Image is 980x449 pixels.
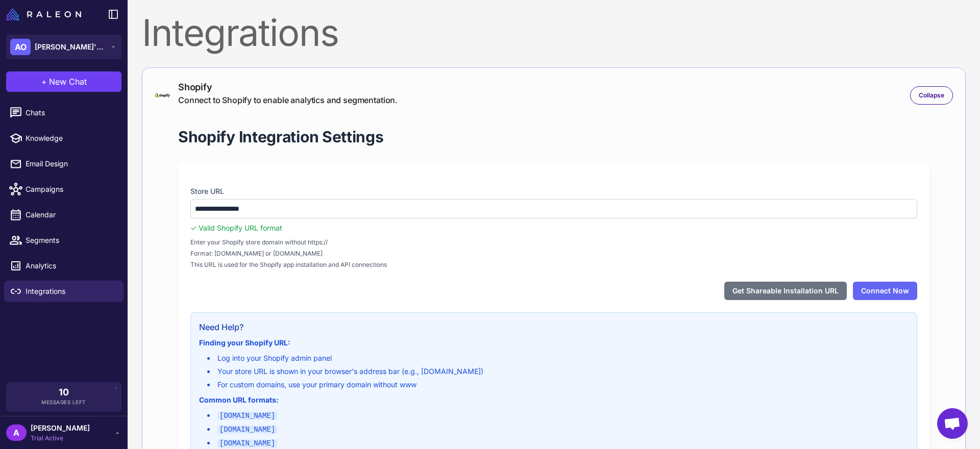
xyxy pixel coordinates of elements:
div: ✓ Valid Shopify URL format [190,222,917,234]
li: Your store URL is shown in your browser's address bar (e.g., [DOMAIN_NAME]) [207,366,909,377]
span: Trial Active [31,434,90,443]
span: Knowledge [26,133,115,144]
span: Format: [DOMAIN_NAME] or [DOMAIN_NAME] [190,249,917,258]
li: For custom domains, use your primary domain without www [207,379,909,390]
img: Raleon Logo [6,8,81,20]
button: +New Chat [6,71,121,92]
span: Email Design [26,158,115,169]
a: Analytics [4,255,124,277]
img: shopify-logo-primary-logo-456baa801ee66a0a435671082365958316831c9960c480451dd0330bcdae304f.svg [155,93,170,97]
a: Integrations [4,281,124,302]
a: Campaigns [4,179,124,200]
a: Email Design [4,153,124,174]
code: [DOMAIN_NAME] [217,426,277,434]
li: Log into your Shopify admin panel [207,353,909,364]
span: Collapse [919,91,944,100]
div: A [6,425,27,441]
span: This URL is used for the Shopify app installation and API connections [190,260,917,269]
span: Campaigns [26,184,115,195]
a: Raleon Logo [6,8,85,20]
h3: Need Help? [199,321,909,333]
strong: Common URL formats: [199,395,279,404]
span: Messages Left [41,398,86,406]
code: [DOMAIN_NAME] [217,439,277,447]
span: New Chat [49,76,87,88]
label: Store URL [190,186,917,197]
span: Chats [26,107,115,118]
strong: Finding your Shopify URL: [199,338,290,347]
button: Connect Now [853,282,917,300]
span: Analytics [26,260,115,271]
span: 10 [59,388,69,397]
span: [PERSON_NAME] [31,422,90,434]
span: Segments [26,235,115,246]
span: Enter your Shopify store domain without https:// [190,238,917,247]
a: Knowledge [4,128,124,149]
code: [DOMAIN_NAME] [217,412,277,420]
div: Connect to Shopify to enable analytics and segmentation. [178,94,398,106]
h1: Shopify Integration Settings [178,127,384,147]
span: Integrations [26,286,115,297]
span: Calendar [26,209,115,220]
div: Shopify [178,80,398,94]
span: [PERSON_NAME]'s Organization [35,41,106,53]
span: + [41,76,47,88]
a: Calendar [4,204,124,226]
button: Get Shareable Installation URL [724,282,847,300]
div: Open chat [937,408,968,439]
button: AO[PERSON_NAME]'s Organization [6,35,121,59]
a: Segments [4,230,124,251]
div: AO [10,39,31,55]
a: Chats [4,102,124,123]
div: Integrations [142,14,966,51]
